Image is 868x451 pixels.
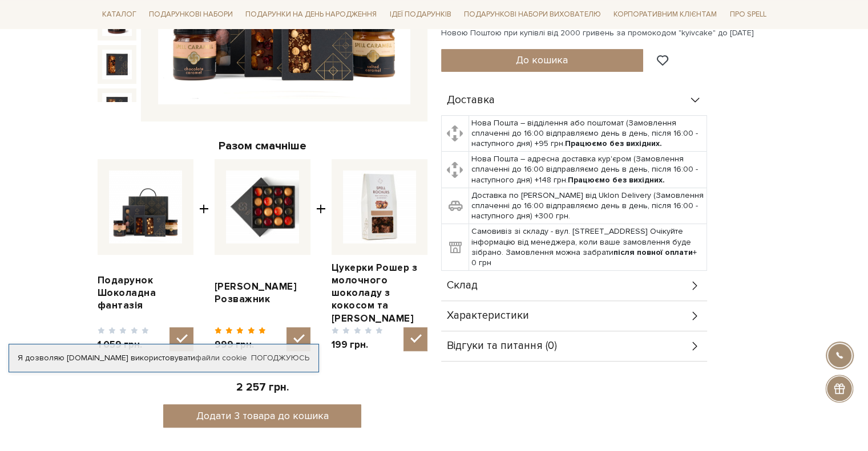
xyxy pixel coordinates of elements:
[251,353,309,363] a: Погоджуюсь
[109,170,182,243] img: Подарунок Шоколадна фантазія
[725,6,770,23] a: Про Spell
[469,188,706,224] td: Доставка по [PERSON_NAME] від Uklon Delivery (Замовлення сплаченні до 16:00 відправляємо день в д...
[102,50,132,79] img: Подарунок Шоколадна фантазія
[98,274,193,312] a: Подарунок Шоколадна фантазія
[241,6,381,23] a: Подарунки на День народження
[447,95,495,105] span: Доставка
[199,159,209,351] span: +
[469,115,706,152] td: Нова Пошта – відділення або поштомат (Замовлення сплаченні до 16:00 відправляємо день в день, піс...
[447,311,529,321] span: Характеристики
[441,49,644,72] button: До кошика
[98,139,427,153] div: Разом смачніше
[459,5,605,24] a: Подарункові набори вихователю
[332,339,383,351] span: 199 грн.
[215,281,310,306] a: [PERSON_NAME] Розважник
[144,6,237,23] a: Подарункові набори
[102,93,132,123] img: Подарунок Шоколадна фантазія
[568,175,665,185] b: Працюємо без вихідних.
[98,339,150,351] span: 1 059 грн.
[469,224,706,271] td: Самовивіз зі складу - вул. [STREET_ADDRESS] Очікуйте інформацію від менеджера, коли ваше замовлен...
[385,6,455,23] a: Ідеї подарунків
[609,5,721,24] a: Корпоративним клієнтам
[613,247,693,257] b: після повної оплати
[332,262,427,324] a: Цукерки Рошер з молочного шоколаду з кокосом та [PERSON_NAME]
[195,353,247,363] a: файли cookie
[226,170,299,243] img: Сет цукерок Розважник
[516,54,568,66] span: До кошика
[9,353,318,363] div: Я дозволяю [DOMAIN_NAME] використовувати
[565,139,662,148] b: Працюємо без вихідних.
[447,341,557,351] span: Відгуки та питання (0)
[98,6,141,23] a: Каталог
[343,170,416,243] img: Цукерки Рошер з молочного шоколаду з кокосом та мигдалем
[316,159,326,351] span: +
[163,404,361,428] button: Додати 3 товара до кошика
[215,339,267,351] span: 999 грн.
[447,281,478,291] span: Склад
[236,381,289,394] span: 2 257 грн.
[469,152,706,188] td: Нова Пошта – адресна доставка кур'єром (Замовлення сплаченні до 16:00 відправляємо день в день, п...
